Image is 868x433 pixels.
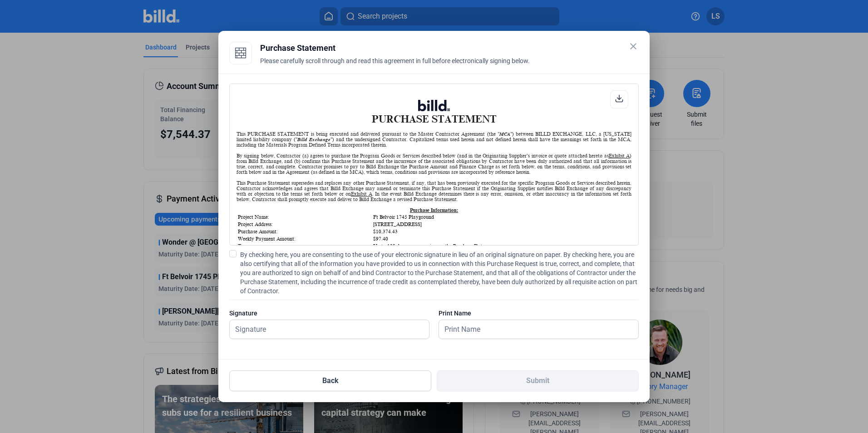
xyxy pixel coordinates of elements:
button: Back [229,370,431,391]
div: This Purchase Statement supersedes and replaces any other Purchase Statement, if any, that has be... [237,180,631,202]
i: Billd Exchange [297,137,330,142]
td: Project Name: [237,214,372,220]
input: Signature [230,320,419,339]
u: Exhibit A [609,153,630,158]
div: Print Name [439,309,639,318]
td: $10,374.43 [373,228,631,235]
input: Print Name [439,320,628,339]
i: MCA [499,131,510,137]
div: Purchase Statement [260,42,639,54]
u: Purchase Information: [410,207,458,213]
td: Weekly Payment Amount: [237,236,372,242]
td: $97.40 [373,236,631,242]
mat-icon: close [628,41,639,52]
td: Project Address: [237,221,372,227]
td: Purchase Amount: [237,228,372,235]
div: Please carefully scroll through and read this agreement in full before electronically signing below. [260,56,639,76]
div: This PURCHASE STATEMENT is being executed and delivered pursuant to the Master Contractor Agreeme... [237,131,631,148]
span: By checking here, you are consenting to the use of your electronic signature in lieu of an origin... [240,250,639,295]
button: Submit [437,370,639,391]
h1: PURCHASE STATEMENT [237,100,631,125]
td: Term: [237,243,372,249]
td: Up to 120 days, commencing on the Purchase Date [373,243,631,249]
div: By signing below, Contractor (a) agrees to purchase the Program Goods or Services described below... [237,153,631,175]
td: Ft Belvoir 1745 Playground [373,214,631,220]
td: [STREET_ADDRESS] [373,221,631,227]
u: Exhibit A [351,191,372,197]
div: Signature [229,309,429,318]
